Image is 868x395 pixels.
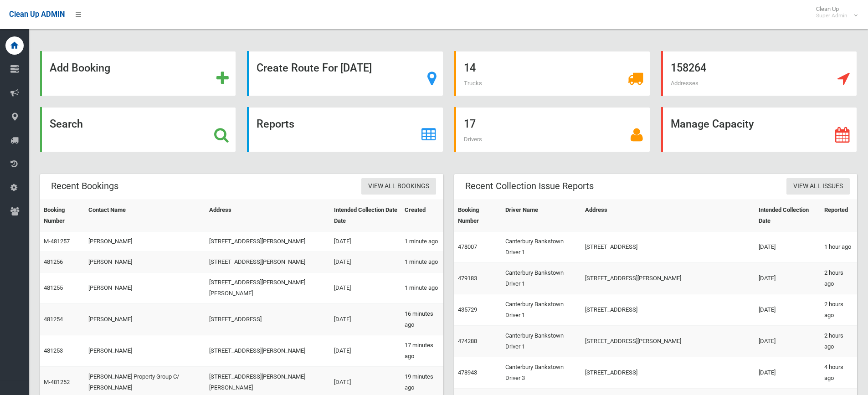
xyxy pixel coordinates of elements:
strong: 17 [464,118,476,130]
td: [DATE] [330,272,401,304]
span: Drivers [464,136,482,143]
th: Intended Collection Date Date [330,200,401,231]
a: 478007 [458,243,477,250]
td: 2 hours ago [821,263,857,294]
strong: Search [50,118,83,130]
strong: Reports [257,118,294,130]
td: 2 hours ago [821,326,857,357]
td: [STREET_ADDRESS][PERSON_NAME] [205,252,330,272]
th: Reported [821,200,857,231]
td: [DATE] [755,326,821,357]
td: [PERSON_NAME] [85,272,205,304]
th: Driver Name [502,200,581,231]
a: M-481257 [44,238,70,245]
span: Clean Up [812,5,857,19]
td: [DATE] [330,304,401,335]
td: 1 minute ago [401,252,443,272]
a: 158264 Addresses [661,51,857,96]
td: [DATE] [330,335,401,367]
td: [PERSON_NAME] [85,252,205,272]
td: 1 hour ago [821,231,857,263]
header: Recent Bookings [40,177,129,195]
small: Super Admin [816,12,847,19]
td: 4 hours ago [821,357,857,389]
a: 435729 [458,306,477,313]
a: 481254 [44,316,63,323]
th: Booking Number [40,200,85,231]
strong: 14 [464,62,476,74]
td: Canterbury Bankstown Driver 1 [502,263,581,294]
span: Addresses [671,80,699,87]
td: 1 minute ago [401,231,443,252]
td: 17 minutes ago [401,335,443,367]
a: Add Booking [40,51,236,96]
a: Search [40,107,236,152]
td: [DATE] [755,357,821,389]
a: 481253 [44,347,63,354]
strong: Add Booking [50,62,110,74]
th: Address [581,200,755,231]
td: Canterbury Bankstown Driver 1 [502,294,581,326]
td: [STREET_ADDRESS][PERSON_NAME] [581,326,755,357]
a: Create Route For [DATE] [247,51,443,96]
td: [STREET_ADDRESS][PERSON_NAME] [205,335,330,367]
td: [STREET_ADDRESS] [205,304,330,335]
a: 14 Trucks [454,51,650,96]
a: 481256 [44,258,63,265]
td: [DATE] [330,231,401,252]
td: Canterbury Bankstown Driver 1 [502,326,581,357]
a: 478943 [458,369,477,376]
a: Manage Capacity [661,107,857,152]
td: [DATE] [755,294,821,326]
td: [PERSON_NAME] [85,304,205,335]
a: 17 Drivers [454,107,650,152]
th: Intended Collection Date [755,200,821,231]
td: [STREET_ADDRESS][PERSON_NAME] [581,263,755,294]
td: [STREET_ADDRESS][PERSON_NAME] [205,231,330,252]
td: [DATE] [755,231,821,263]
span: Clean Up ADMIN [9,10,65,19]
td: [DATE] [755,263,821,294]
td: [STREET_ADDRESS] [581,231,755,263]
a: View All Issues [786,178,850,195]
header: Recent Collection Issue Reports [454,177,605,195]
th: Contact Name [85,200,205,231]
a: 481255 [44,284,63,291]
td: [STREET_ADDRESS] [581,294,755,326]
td: [STREET_ADDRESS][PERSON_NAME][PERSON_NAME] [205,272,330,304]
strong: 158264 [671,62,706,74]
th: Booking Number [454,200,502,231]
span: Trucks [464,80,482,87]
td: 1 minute ago [401,272,443,304]
td: 16 minutes ago [401,304,443,335]
td: Canterbury Bankstown Driver 1 [502,231,581,263]
td: [PERSON_NAME] [85,231,205,252]
td: [STREET_ADDRESS] [581,357,755,389]
a: M-481252 [44,379,70,385]
td: 2 hours ago [821,294,857,326]
strong: Manage Capacity [671,118,754,130]
td: Canterbury Bankstown Driver 3 [502,357,581,389]
td: [DATE] [330,252,401,272]
a: 479183 [458,275,477,282]
strong: Create Route For [DATE] [257,62,372,74]
th: Created [401,200,443,231]
a: View All Bookings [361,178,436,195]
th: Address [205,200,330,231]
td: [PERSON_NAME] [85,335,205,367]
a: 474288 [458,338,477,344]
a: Reports [247,107,443,152]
